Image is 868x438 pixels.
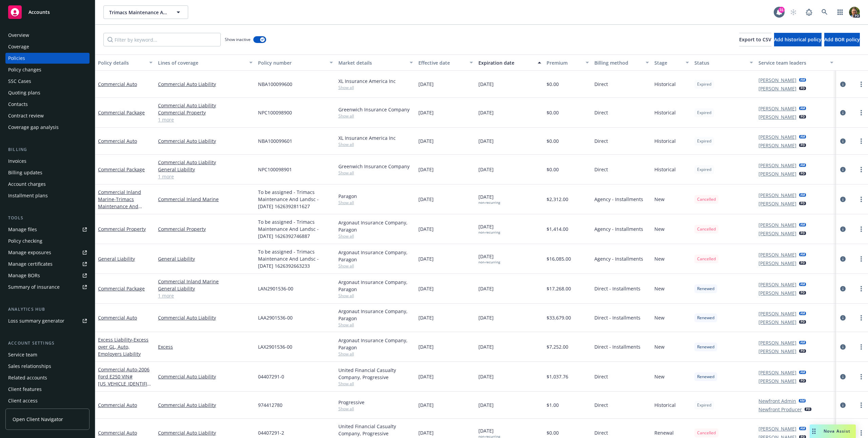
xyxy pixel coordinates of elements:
[654,343,665,350] span: New
[758,369,796,376] a: [PERSON_NAME]
[5,156,90,167] a: Invoices
[857,314,865,322] a: more
[839,255,847,263] a: circleInformation
[418,429,434,436] span: [DATE]
[594,373,608,380] span: Direct
[697,315,714,321] span: Renewed
[824,428,850,434] span: Nova Assist
[758,319,796,326] a: [PERSON_NAME]
[594,166,608,173] span: Direct
[758,281,796,288] a: [PERSON_NAME]
[5,190,90,201] a: Installment plans
[756,54,836,71] button: Service team leaders
[158,373,253,380] a: Commercial Auto Liability
[478,253,500,264] span: [DATE]
[8,247,51,258] div: Manage exposures
[810,424,818,438] div: Drag to move
[258,314,293,321] span: LAA2901536-00
[857,373,865,381] a: more
[694,59,746,66] div: Status
[98,81,137,87] a: Commercial Auto
[758,113,796,121] a: [PERSON_NAME]
[158,255,253,262] a: General Liability
[5,179,90,190] a: Account charges
[98,336,149,357] span: - Excess over GL, Auto, Employers Liability
[158,59,245,66] div: Lines of coverage
[787,5,800,19] a: Start snowing
[758,105,796,112] a: [PERSON_NAME]
[338,141,413,147] span: Show all
[5,167,90,178] a: Billing updates
[8,87,40,98] div: Quoting plans
[338,233,413,239] span: Show all
[5,384,90,395] a: Client features
[338,308,413,322] div: Argonaut Insurance Company, Paragon
[5,146,90,153] div: Billing
[697,226,716,232] span: Cancelled
[758,85,796,92] a: [PERSON_NAME]
[857,401,865,409] a: more
[8,30,29,41] div: Overview
[594,196,643,203] span: Agency - Installments
[338,134,413,141] div: XL Insurance America Inc
[98,226,146,232] a: Commercial Property
[98,402,137,408] a: Commercial Auto
[654,109,676,116] span: Historical
[338,59,406,66] div: Market details
[758,230,796,237] a: [PERSON_NAME]
[652,54,692,71] button: Stage
[418,81,434,88] span: [DATE]
[857,166,865,174] a: more
[758,162,796,169] a: [PERSON_NAME]
[418,343,434,350] span: [DATE]
[697,344,714,350] span: Renewed
[594,109,608,116] span: Direct
[158,116,253,123] a: 1 more
[158,196,253,203] a: Commercial Inland Marine
[98,366,151,401] span: - 2006 Ford E250 VIN# [US_VEHICLE_IDENTIFICATION_NUMBER] - [PERSON_NAME]
[839,225,847,233] a: circleInformation
[8,179,46,190] div: Account charges
[5,224,90,235] a: Manage files
[8,53,25,64] div: Policies
[478,109,494,116] span: [DATE]
[158,314,253,321] a: Commercial Auto Liability
[592,54,652,71] button: Billing method
[5,215,90,221] div: Tools
[478,81,494,88] span: [DATE]
[258,137,292,145] span: NBA100099601
[839,80,847,88] a: circleInformation
[98,138,137,144] a: Commercial Auto
[155,54,255,71] button: Lines of coverage
[547,285,571,292] span: $17,268.00
[849,7,860,18] img: photo
[478,260,500,264] div: non-recurring
[13,416,63,423] span: Open Client Navigator
[594,225,643,233] span: Agency - Installments
[98,285,145,292] a: Commercial Package
[5,99,90,110] a: Contacts
[839,401,847,409] a: circleInformation
[594,401,608,409] span: Direct
[594,81,608,88] span: Direct
[758,348,796,355] a: [PERSON_NAME]
[654,137,676,145] span: Historical
[547,196,568,203] span: $2,312.00
[98,366,150,401] a: Commercial Auto
[544,54,592,71] button: Premium
[418,285,434,292] span: [DATE]
[547,401,559,409] span: $1.00
[692,54,756,71] button: Status
[418,401,434,409] span: [DATE]
[418,314,434,321] span: [DATE]
[5,315,90,326] a: Loss summary generator
[758,76,796,84] a: [PERSON_NAME]
[697,110,711,116] span: Expired
[478,314,494,321] span: [DATE]
[418,137,434,145] span: [DATE]
[654,225,665,233] span: New
[338,219,413,233] div: Argonaut Insurance Company, Paragon
[857,343,865,351] a: more
[8,76,31,87] div: SSC Cases
[5,236,90,246] a: Policy checking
